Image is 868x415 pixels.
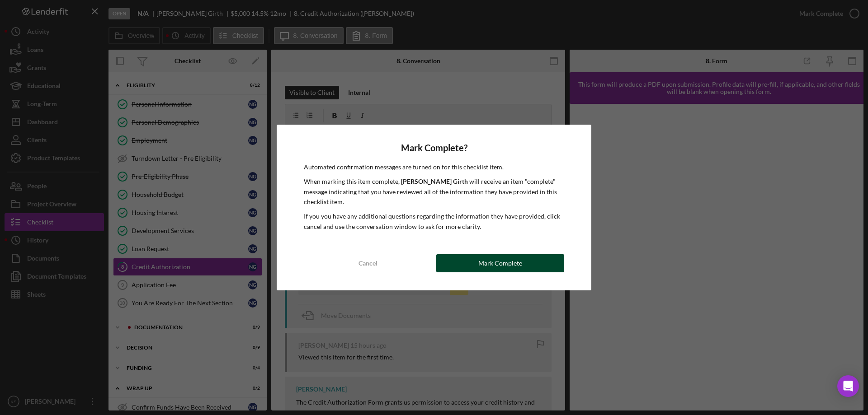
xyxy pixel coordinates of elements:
div: Mark Complete [478,254,522,272]
b: [PERSON_NAME] Girth [401,177,468,185]
button: Cancel [304,254,432,272]
p: Automated confirmation messages are turned on for this checklist item. [304,162,564,172]
div: Cancel [359,254,377,272]
p: If you you have any additional questions regarding the information they have provided, click canc... [304,211,564,232]
h4: Mark Complete? [304,143,564,153]
button: Mark Complete [436,254,564,272]
div: Open Intercom Messenger [837,375,859,397]
p: When marking this item complete, will receive an item "complete" message indicating that you have... [304,177,564,207]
